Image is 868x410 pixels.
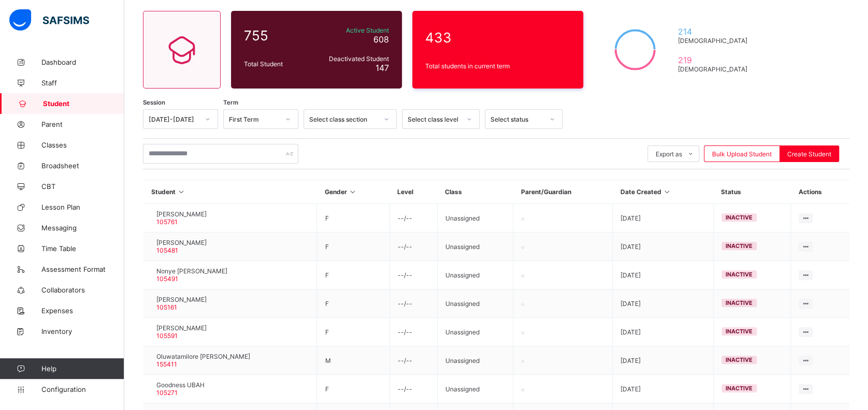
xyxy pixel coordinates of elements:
[41,224,124,232] span: Messaging
[677,37,751,45] span: [DEMOGRAPHIC_DATA]
[677,26,751,37] span: 214
[425,62,570,70] span: Total students in current term
[389,318,437,346] td: --/--
[156,353,250,360] span: Oluwatamilore [PERSON_NAME]
[389,232,437,261] td: --/--
[317,261,389,289] td: F
[317,204,389,232] td: F
[677,55,751,65] span: 219
[156,210,207,218] span: [PERSON_NAME]
[41,244,124,253] span: Time Table
[425,30,570,46] span: 433
[156,332,178,340] span: 105591
[713,180,791,204] th: Status
[156,324,207,332] span: [PERSON_NAME]
[389,289,437,318] td: --/--
[143,99,165,106] span: Session
[149,115,199,123] div: [DATE]-[DATE]
[156,389,178,397] span: 105271
[663,188,672,196] i: Sort in Ascending Order
[656,150,682,158] span: Export as
[787,150,831,158] span: Create Student
[317,346,389,375] td: M
[41,265,124,273] span: Assessment Format
[9,9,89,31] img: safsims
[156,360,177,368] span: 155411
[726,214,753,221] span: inactive
[375,63,389,73] span: 147
[143,180,317,204] th: Student
[490,115,543,123] div: Select status
[613,261,714,289] td: [DATE]
[613,289,714,318] td: [DATE]
[513,180,613,204] th: Parent/Guardian
[229,115,279,123] div: First Term
[317,289,389,318] td: F
[437,289,513,318] td: Unassigned
[613,375,714,403] td: [DATE]
[349,188,357,196] i: Sort in Ascending Order
[241,57,313,70] div: Total Student
[437,261,513,289] td: Unassigned
[317,375,389,403] td: F
[437,318,513,346] td: Unassigned
[41,120,124,128] span: Parent
[317,318,389,346] td: F
[244,27,310,43] span: 755
[41,79,124,87] span: Staff
[156,267,227,275] span: Nonye [PERSON_NAME]
[41,306,124,315] span: Expenses
[677,65,751,73] span: [DEMOGRAPHIC_DATA]
[726,385,753,392] span: inactive
[437,375,513,403] td: Unassigned
[223,99,238,106] span: Term
[41,385,124,393] span: Configuration
[41,162,124,170] span: Broadsheet
[726,356,753,363] span: inactive
[317,180,389,204] th: Gender
[315,55,389,63] span: Deactivated Student
[726,271,753,278] span: inactive
[156,275,178,283] span: 105491
[437,180,513,204] th: Class
[41,327,124,335] span: Inventory
[712,150,772,158] span: Bulk Upload Student
[309,115,378,123] div: Select class section
[389,180,437,204] th: Level
[437,232,513,261] td: Unassigned
[389,261,437,289] td: --/--
[41,182,124,191] span: CBT
[41,364,124,373] span: Help
[791,180,849,204] th: Actions
[41,286,124,294] span: Collaborators
[726,299,753,306] span: inactive
[41,141,124,149] span: Classes
[726,328,753,335] span: inactive
[43,99,124,108] span: Student
[156,303,177,311] span: 105161
[613,204,714,232] td: [DATE]
[613,318,714,346] td: [DATE]
[177,188,186,196] i: Sort in Ascending Order
[156,218,178,226] span: 105761
[389,346,437,375] td: --/--
[389,375,437,403] td: --/--
[437,346,513,375] td: Unassigned
[613,180,714,204] th: Date Created
[373,34,389,45] span: 608
[437,204,513,232] td: Unassigned
[156,246,178,254] span: 105481
[41,203,124,211] span: Lesson Plan
[315,26,389,34] span: Active Student
[156,239,207,246] span: [PERSON_NAME]
[317,232,389,261] td: F
[408,115,460,123] div: Select class level
[613,346,714,375] td: [DATE]
[156,381,205,389] span: Goodness UBAH
[41,58,124,66] span: Dashboard
[613,232,714,261] td: [DATE]
[156,296,207,303] span: [PERSON_NAME]
[726,242,753,250] span: inactive
[389,204,437,232] td: --/--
